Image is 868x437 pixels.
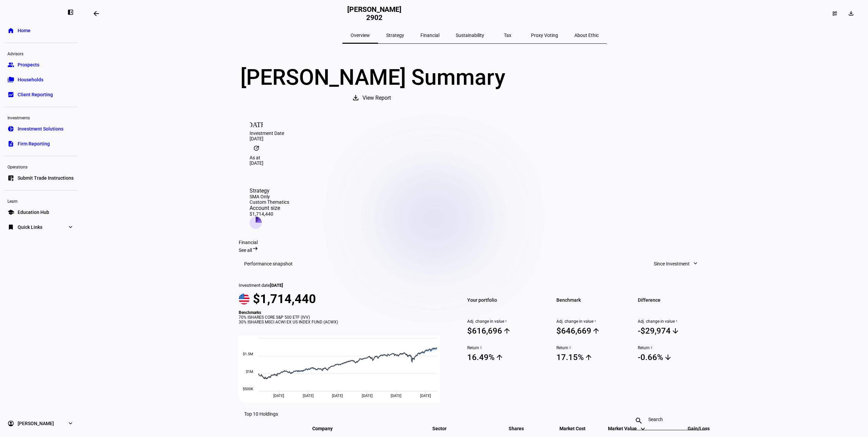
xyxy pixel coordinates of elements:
span: Investment Solutions [18,125,63,132]
span: Benchmark [556,295,629,305]
div: Investment date [239,283,448,288]
span: Return [638,345,711,350]
eth-mat-symbol: expand_more [67,224,74,231]
span: Return [467,345,540,350]
span: Overview [351,33,370,38]
div: Strategy [250,187,289,194]
span: Home [18,27,31,34]
mat-icon: [DATE] [250,117,263,131]
eth-mat-symbol: bid_landscape [7,91,14,98]
span: Gain/Loss [677,426,710,431]
div: Financial [239,240,711,245]
eth-data-table-title: Top 10 Holdings [244,411,278,417]
span: Client Reporting [18,91,53,98]
span: -0.66% [638,352,711,362]
div: Custom Thematics [250,199,289,205]
eth-mat-symbol: left_panel_close [67,9,74,16]
span: [DATE] [270,283,283,288]
span: Households [18,76,43,83]
span: View Report [362,90,391,106]
span: Submit Trade Instructions [18,175,74,181]
span: $1,714,440 [253,292,316,306]
mat-icon: search [631,417,647,425]
span: 17.15% [556,352,629,362]
span: Your portfolio [467,295,540,305]
sup: 2 [650,345,652,350]
span: Adj. change in value [467,319,540,324]
mat-icon: arrow_upward [503,327,511,335]
div: $1,714,440 [250,211,289,217]
div: 30% ISHARES MSCI ACWI EX US INDEX FUND (ACWX) [239,320,448,324]
mat-icon: arrow_right_alt [252,245,259,252]
text: $1M [246,370,253,374]
span: Shares [498,426,524,431]
eth-mat-symbol: group [7,61,14,68]
mat-icon: arrow_upward [585,353,593,361]
div: Operations [4,162,77,171]
button: Since Investment [647,257,705,271]
span: Education Hub [18,209,49,216]
text: $500K [243,387,253,391]
span: About Ethic [574,33,599,38]
mat-icon: arrow_upward [495,353,504,361]
span: Difference [638,295,711,305]
span: Adj. change in value [556,319,629,324]
span: See all [239,247,252,253]
h2: [PERSON_NAME] 2902 [346,5,402,22]
eth-mat-symbol: expand_more [67,420,74,427]
a: bid_landscapeClient Reporting [4,88,77,101]
span: [DATE] [391,394,401,398]
a: descriptionFirm Reporting [4,137,77,151]
div: [PERSON_NAME] Summary [239,65,507,90]
span: 16.49% [467,352,540,362]
h3: Performance snapshot [244,261,293,266]
div: 70% ISHARES CORE S&P 500 ETF (IVV) [239,315,448,320]
span: [DATE] [362,394,373,398]
div: Investments [4,113,77,122]
sup: 2 [568,345,571,350]
span: [DATE] [332,394,343,398]
eth-mat-symbol: pie_chart [7,125,14,132]
sup: 1 [504,319,507,324]
mat-icon: dashboard_customize [832,11,837,16]
div: SMA Only [250,194,289,199]
span: Sector [427,426,452,431]
div: [DATE] [250,160,700,166]
sup: 2 [479,345,482,350]
span: Quick Links [18,224,42,231]
a: homeHome [4,24,77,37]
eth-mat-symbol: list_alt_add [7,175,14,181]
mat-icon: update [250,141,263,155]
mat-icon: download [848,10,854,17]
span: Return [556,345,629,350]
div: Investment Date [250,131,700,136]
span: Company [312,426,343,431]
input: Search [648,417,688,422]
span: [DATE] [273,394,284,398]
span: [PERSON_NAME] [18,420,54,427]
a: groupProspects [4,58,77,72]
button: View Report [345,90,400,106]
span: Strategy [386,33,404,38]
span: Since Investment [654,257,690,271]
span: -$29,974 [638,326,711,336]
eth-mat-symbol: bookmark [7,224,14,231]
span: Market Cost [549,426,586,431]
span: Proxy Voting [531,33,558,38]
div: Benchmarks [239,310,448,315]
mat-icon: download [352,94,360,102]
div: Learn [4,196,77,205]
mat-icon: arrow_downward [664,353,672,361]
div: Advisors [4,48,77,58]
mat-icon: arrow_upward [592,327,600,335]
a: folder_copyHouseholds [4,73,77,86]
div: As at [250,155,700,160]
div: [DATE] [250,136,700,141]
span: [DATE] [420,394,431,398]
span: Financial [420,33,439,38]
span: $646,669 [556,326,629,336]
span: Adj. change in value [638,319,711,324]
a: pie_chartInvestment Solutions [4,122,77,136]
span: Prospects [18,61,39,68]
span: [DATE] [303,394,314,398]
